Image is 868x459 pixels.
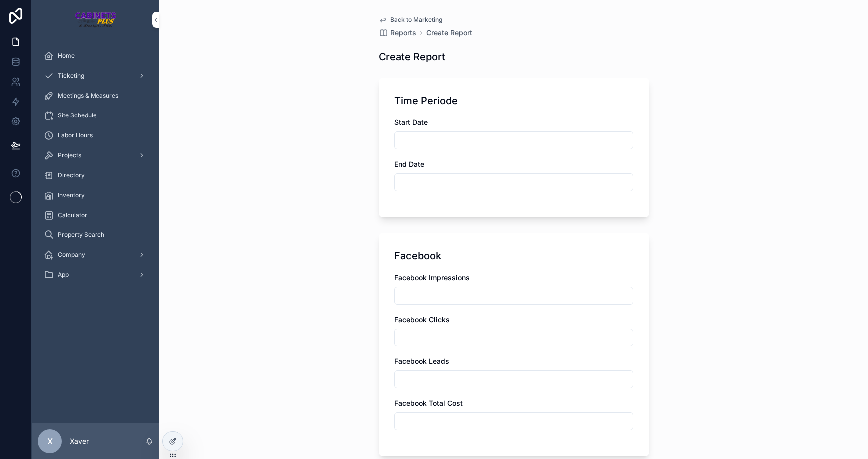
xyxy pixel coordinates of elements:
span: Reports [390,28,416,38]
a: Projects [38,146,153,164]
span: App [58,271,69,279]
img: App logo [75,12,117,28]
h1: Facebook [394,249,441,263]
span: Start Date [394,118,428,126]
a: Directory [38,166,153,184]
p: Xaver [70,436,89,446]
a: Calculator [38,206,153,224]
a: Site Schedule [38,107,153,124]
a: Create Report [426,28,472,38]
a: Reports [379,28,416,38]
span: Calculator [58,211,87,219]
span: Facebook Impressions [394,273,470,282]
span: Ticketing [58,72,84,80]
a: Property Search [38,226,153,244]
span: Back to Marketing [390,16,442,24]
span: X [47,435,53,447]
a: Home [38,47,153,65]
span: Projects [58,151,81,159]
span: Property Search [58,231,104,239]
span: Inventory [58,191,85,199]
h1: Time Periode [394,94,458,108]
span: Directory [58,171,85,179]
span: Facebook Total Cost [394,399,463,407]
span: Meetings & Measures [58,92,118,100]
a: Back to Marketing [379,16,442,24]
a: App [38,266,153,284]
a: Inventory [38,186,153,204]
span: Facebook Clicks [394,315,450,324]
a: Ticketing [38,67,153,85]
span: Home [58,52,75,60]
span: Company [58,251,85,259]
div: scrollable content [32,40,159,297]
h1: Create Report [379,50,445,64]
a: Labor Hours [38,126,153,144]
a: Company [38,246,153,264]
span: Labor Hours [58,131,93,139]
span: Site Schedule [58,112,96,119]
a: Meetings & Measures [38,87,153,105]
span: Facebook Leads [394,357,449,365]
span: End Date [394,160,424,168]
